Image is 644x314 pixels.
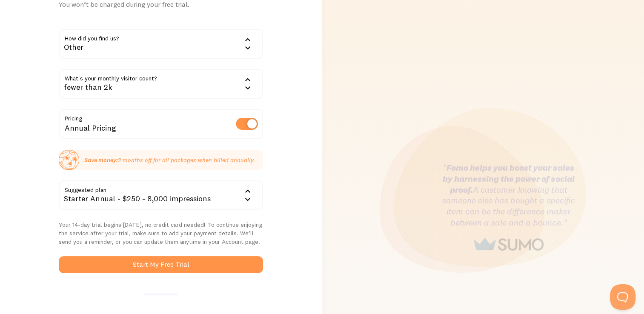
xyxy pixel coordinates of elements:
[84,156,118,164] strong: Save money:
[59,69,263,99] div: fewer than 2k
[610,284,635,310] iframe: Help Scout Beacon - Open
[443,162,574,194] strong: Fomo helps you boost your sales by harnessing the power of social proof.
[59,29,263,59] div: Other
[84,156,255,164] p: 2 months off for all packages when billed annually.
[59,256,263,273] button: Start My Free Trial
[59,180,263,210] div: Starter Annual - $250 - 8,000 impressions
[441,162,577,228] h3: " A customer knowing that someone else has bought a specific item can be the difference maker bet...
[59,220,263,246] p: Your 14-day trial begins [DATE], no credit card needed! To continue enjoying the service after yo...
[59,109,263,140] div: Annual Pricing
[474,238,544,251] img: sumo-logo-1cafdecd7bb48b33eaa792b370d3cec89df03f7790928d0317a799d01587176e.png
